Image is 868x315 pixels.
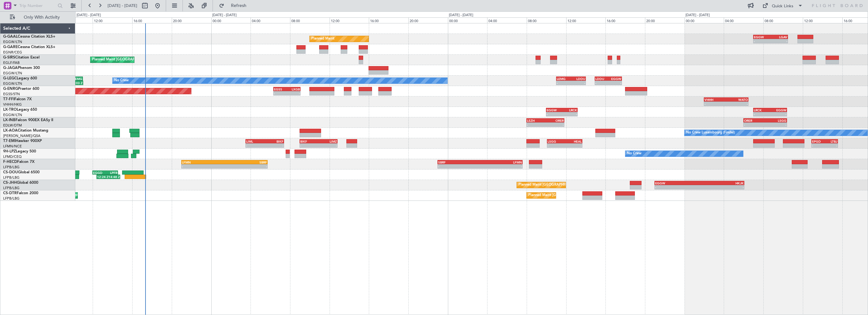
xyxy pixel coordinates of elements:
a: [PERSON_NAME]/QSA [3,133,40,138]
div: Planned Maint [GEOGRAPHIC_DATA] ([GEOGRAPHIC_DATA]) [92,55,192,65]
button: Only With Activity [7,12,69,22]
div: LDDU [571,77,585,81]
div: - [225,164,267,168]
div: 00:00 [211,17,251,23]
a: LFPB/LBG [3,196,20,201]
div: Planned Maint [311,34,334,44]
a: CS-DOUGlobal 6500 [3,170,40,174]
a: EGGW/LTN [3,81,22,86]
div: - [726,102,747,106]
input: Trip Number [19,1,56,10]
div: LRCK [562,108,577,112]
div: EGGW [770,108,786,112]
div: EGGW [655,181,699,185]
div: - [547,112,562,116]
span: F-HECD [3,160,17,164]
div: LSGG [548,139,565,143]
div: 11:03 Z [69,81,83,85]
div: LSGG [765,119,786,122]
div: 12:00 [803,17,842,23]
div: LTBJ [825,139,837,143]
div: VHHH [704,98,726,102]
div: 00:00 [685,17,724,23]
div: - [825,144,837,147]
a: G-SIRSCitation Excel [3,56,40,59]
div: - [300,144,319,147]
div: 20:00 [172,17,211,23]
span: CS-DTR [3,191,17,195]
div: - [274,91,287,95]
div: 20:00 [408,17,448,23]
div: - [548,144,565,147]
div: - [608,81,621,85]
div: 16:00 [369,17,408,23]
a: LX-INBFalcon 900EX EASy II [3,118,53,122]
span: G-JAGA [3,66,18,70]
div: - [527,123,545,127]
a: T7-FFIFalcon 7X [3,97,32,101]
a: G-ENRGPraetor 600 [3,87,39,91]
a: LFMD/CEQ [3,154,22,159]
div: 20:00 [645,17,685,23]
span: T7-FFI [3,97,14,101]
div: LFMN [182,160,225,164]
div: LXGB [287,87,300,91]
div: EGGW [547,108,562,112]
div: - [595,81,608,85]
div: BIKF [300,139,319,143]
a: LFPB/LBG [3,165,20,170]
div: ORER [744,119,765,122]
div: 16:00 [132,17,172,23]
div: - [265,144,283,147]
span: G-ENRG [3,87,18,91]
div: Planned Maint [GEOGRAPHIC_DATA] ([GEOGRAPHIC_DATA]) [528,191,628,200]
div: 04:00 [487,17,527,23]
span: CS-DOU [3,170,18,174]
a: VHHH/HKG [3,102,22,107]
div: 00:00 [448,17,487,23]
a: F-HECDFalcon 7X [3,160,34,164]
div: WATO [726,98,747,102]
span: [DATE] - [DATE] [108,3,137,9]
div: - [771,39,787,43]
span: LX-INB [3,118,15,122]
div: 08:00 [290,17,330,23]
a: EGNR/CEG [3,50,22,55]
div: - [545,123,564,127]
div: LEMG [557,77,571,81]
a: LFPB/LBG [3,175,20,180]
span: G-SIRS [3,56,15,59]
span: T7-EMI [3,139,15,143]
div: SBRF [225,160,267,164]
span: LX-TRO [3,108,17,112]
a: LFMN/NCE [3,144,22,149]
div: 14:48 Z [108,175,120,179]
div: LDDU [595,77,608,81]
span: CS-JHH [3,181,17,185]
div: EGGD [93,171,105,175]
a: G-JAGAPhenom 300 [3,66,40,70]
span: G-LEGC [3,77,17,80]
div: - [812,144,825,147]
a: LX-AOACitation Mustang [3,129,48,133]
div: [DATE] - [DATE] [77,13,101,18]
div: LRCK [754,108,770,112]
div: - [754,112,770,116]
div: - [655,185,699,189]
span: LX-AOA [3,129,18,133]
a: EGGW/LTN [3,71,22,76]
div: - [765,123,786,127]
div: LIML [246,139,265,143]
div: ORER [545,119,564,122]
div: EGGW [608,77,621,81]
div: LFMN [480,160,522,164]
div: - [699,185,744,189]
div: LSZH [527,119,545,122]
div: - [480,164,522,168]
div: - [770,112,786,116]
div: No Crew Luxembourg (Findel) [686,128,735,138]
div: - [438,164,480,168]
span: Only With Activity [16,15,67,20]
div: - [562,112,577,116]
div: HKJK [699,181,744,185]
